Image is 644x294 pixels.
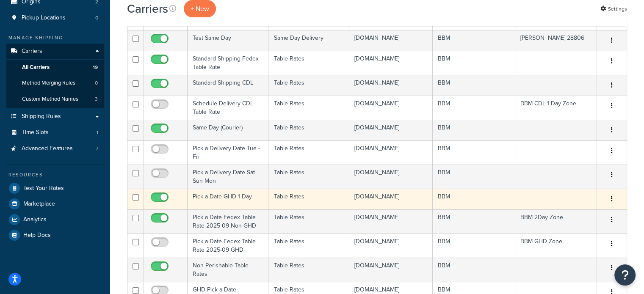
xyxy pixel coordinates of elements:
span: Carriers [22,48,42,55]
td: [DOMAIN_NAME] [349,209,433,234]
td: BBM GHD Zone [515,234,597,258]
td: Pick a Date Fedex Table Rate 2025-09 Non-GHD [188,209,268,234]
td: [DOMAIN_NAME] [349,165,433,189]
td: Table Rates [268,75,349,96]
td: Pick a Date GHD 1 Day [188,189,268,209]
a: Marketplace [6,196,104,212]
td: [DOMAIN_NAME] [349,96,433,120]
span: 0 [95,14,98,22]
button: Open Resource Center [614,264,636,286]
td: BBM [433,165,515,189]
span: Method Merging Rules [22,80,75,87]
td: Table Rates [268,234,349,258]
li: Custom Method Names [6,91,104,107]
td: Table Rates [268,51,349,75]
td: Pick a Date Fedex Table Rate 2025-09 GHD [188,234,268,258]
li: Advanced Features [6,141,104,157]
span: 19 [93,64,98,71]
a: Pickup Locations 0 [6,10,104,26]
td: Standard Shipping CDL [188,75,268,96]
td: [DOMAIN_NAME] [349,120,433,140]
td: Pick a Delivery Date Sat Sun Mon [188,165,268,189]
span: 3 [95,96,98,103]
td: BBM [433,189,515,209]
td: Same Day Delivery [268,30,349,51]
span: All Carriers [22,64,50,71]
td: BBM [433,96,515,120]
td: Table Rates [268,165,349,189]
a: Method Merging Rules 0 [6,75,104,91]
td: BBM [433,140,515,165]
span: Marketplace [23,201,55,208]
div: Manage Shipping [6,34,104,41]
td: BBM [433,258,515,282]
a: All Carriers 19 [6,60,104,75]
td: BBM [433,30,515,51]
li: Carriers [6,44,104,108]
span: Analytics [23,216,47,223]
td: BBM [433,120,515,140]
td: Standard Shipping Fedex Table Rate [188,51,268,75]
td: BBM 2Day Zone [515,209,597,234]
div: Resources [6,171,104,179]
td: Pick a Delivery Date Tue - Fri [188,140,268,165]
a: Shipping Rules [6,109,104,124]
li: All Carriers [6,60,104,75]
li: Time Slots [6,125,104,140]
span: Shipping Rules [22,113,61,120]
td: [DOMAIN_NAME] [349,75,433,96]
span: Time Slots [22,129,49,136]
td: [PERSON_NAME] 28806 [515,30,597,51]
span: Advanced Features [22,145,73,152]
span: Pickup Locations [22,14,66,22]
span: 0 [95,80,98,87]
a: Help Docs [6,228,104,243]
td: [DOMAIN_NAME] [349,258,433,282]
h1: Carriers [127,0,168,17]
a: Advanced Features 7 [6,141,104,157]
td: [DOMAIN_NAME] [349,140,433,165]
td: [DOMAIN_NAME] [349,51,433,75]
a: Settings [600,3,627,15]
a: Carriers [6,44,104,59]
span: 7 [96,145,98,152]
td: Table Rates [268,189,349,209]
a: Time Slots 1 [6,125,104,140]
span: Test Your Rates [23,185,64,192]
li: Pickup Locations [6,10,104,26]
td: Non Perishable Table Rates [188,258,268,282]
span: Custom Method Names [22,96,78,103]
td: BBM [433,51,515,75]
span: Help Docs [23,232,51,239]
a: Test Your Rates [6,181,104,196]
td: BBM CDL 1 Day Zone [515,96,597,120]
td: Table Rates [268,258,349,282]
td: BBM [433,234,515,258]
li: Method Merging Rules [6,75,104,91]
td: Schedule Delivery CDL Table Rate [188,96,268,120]
span: 1 [97,129,98,136]
td: Same Day (Courier) [188,120,268,140]
a: Custom Method Names 3 [6,91,104,107]
a: Analytics [6,212,104,227]
td: Table Rates [268,209,349,234]
td: [DOMAIN_NAME] [349,234,433,258]
td: BBM [433,209,515,234]
td: [DOMAIN_NAME] [349,30,433,51]
td: BBM [433,75,515,96]
td: Table Rates [268,96,349,120]
td: Table Rates [268,140,349,165]
td: Test Same Day [188,30,268,51]
td: Table Rates [268,120,349,140]
td: [DOMAIN_NAME] [349,189,433,209]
